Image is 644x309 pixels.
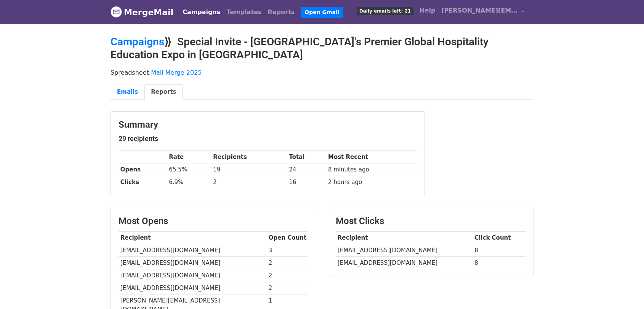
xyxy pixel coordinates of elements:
h5: 29 recipients [119,134,417,143]
th: Most Recent [326,151,417,163]
p: Spreadsheet: [111,69,533,77]
th: Rate [167,151,211,163]
td: [EMAIL_ADDRESS][DOMAIN_NAME] [336,244,473,257]
a: [PERSON_NAME][EMAIL_ADDRESS][DOMAIN_NAME] [438,3,527,21]
td: 3 [267,244,308,257]
a: Reports [265,5,298,20]
td: 16 [287,176,327,189]
td: 19 [211,163,287,176]
th: Total [287,151,327,163]
th: Clicks [119,176,167,189]
td: 2 hours ago [326,176,417,189]
td: 8 [473,257,525,269]
span: Daily emails left: 21 [357,7,413,15]
td: 65.5% [167,163,211,176]
span: [PERSON_NAME][EMAIL_ADDRESS][DOMAIN_NAME] [441,6,517,15]
td: 6.9% [167,176,211,189]
td: 2 [267,257,308,269]
a: MergeMail [111,4,173,20]
h3: Summary [119,119,417,130]
a: Campaigns [179,5,223,20]
td: [EMAIL_ADDRESS][DOMAIN_NAME] [119,282,267,295]
th: Open Count [267,232,308,244]
td: 2 [267,282,308,295]
a: Help [417,3,438,18]
th: Opens [119,163,167,176]
th: Recipients [211,151,287,163]
a: Reports [144,84,183,100]
th: Recipient [119,232,267,244]
h2: ⟫ Special Invite - [GEOGRAPHIC_DATA]'s Premier Global Hospitality Education Expo in [GEOGRAPHIC_D... [111,35,533,61]
a: Open Gmail [301,7,343,18]
td: [EMAIL_ADDRESS][DOMAIN_NAME] [119,257,267,269]
td: 2 [267,269,308,282]
a: Templates [223,5,264,20]
td: 8 minutes ago [326,163,417,176]
td: [EMAIL_ADDRESS][DOMAIN_NAME] [336,257,473,269]
h3: Most Opens [119,216,308,227]
a: Mail Merge 2025 [151,69,202,76]
td: [EMAIL_ADDRESS][DOMAIN_NAME] [119,269,267,282]
td: 24 [287,163,327,176]
td: [EMAIL_ADDRESS][DOMAIN_NAME] [119,244,267,257]
img: MergeMail logo [111,6,122,18]
th: Click Count [473,232,525,244]
th: Recipient [336,232,473,244]
a: Emails [111,84,144,100]
td: 8 [473,244,525,257]
td: 2 [211,176,287,189]
a: Campaigns [111,35,164,48]
a: Daily emails left: 21 [354,3,417,18]
h3: Most Clicks [336,216,525,227]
